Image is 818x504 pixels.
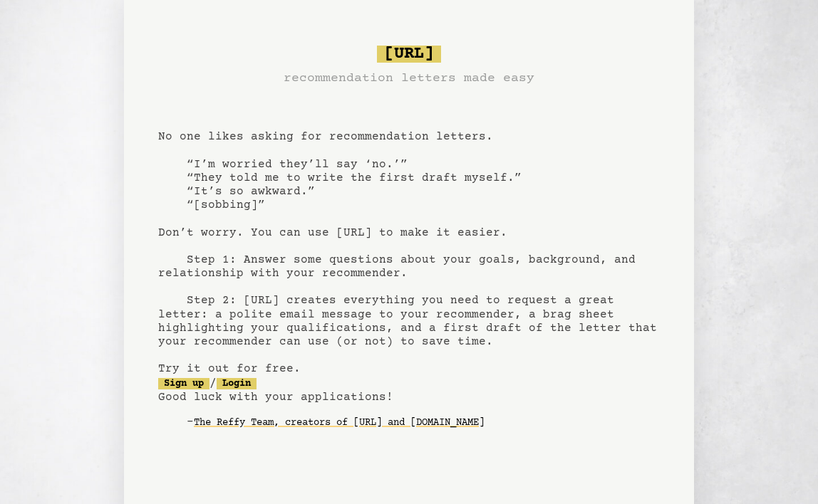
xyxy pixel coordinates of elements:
[158,40,660,457] pre: No one likes asking for recommendation letters. “I’m worried they’ll say ‘no.’” “They told me to ...
[158,378,209,389] a: Sign up
[187,416,660,430] div: -
[377,46,441,63] span: [URL]
[194,411,485,434] a: The Reffy Team, creators of [URL] and [DOMAIN_NAME]
[217,378,257,389] a: Login
[284,68,534,88] h3: recommendation letters made easy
